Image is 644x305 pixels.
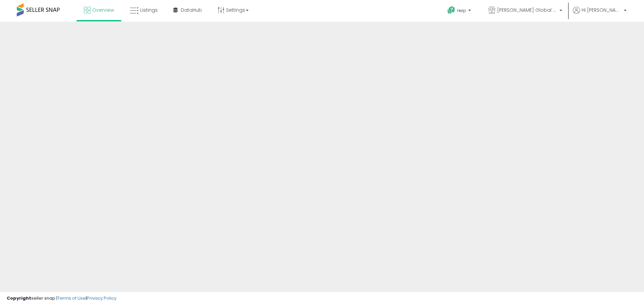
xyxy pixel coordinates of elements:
[87,295,116,301] a: Privacy Policy
[573,7,627,22] a: Hi [PERSON_NAME]
[140,7,158,13] span: Listings
[582,7,622,13] span: Hi [PERSON_NAME]
[57,295,86,301] a: Terms of Use
[497,7,557,13] span: [PERSON_NAME] Global Ventures
[447,6,455,14] i: Get Help
[7,295,31,301] strong: Copyright
[92,7,114,13] span: Overview
[7,295,116,302] div: seller snap | |
[181,7,202,13] span: DataHub
[457,8,466,13] span: Help
[442,1,478,22] a: Help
